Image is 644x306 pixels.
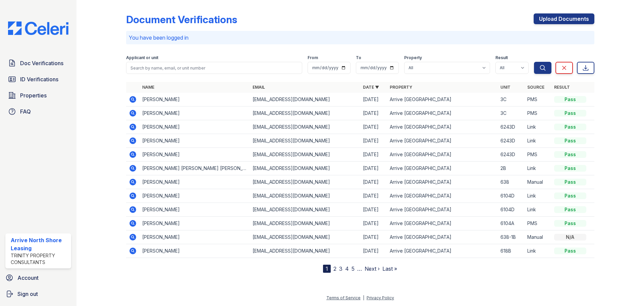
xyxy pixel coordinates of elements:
[5,89,71,102] a: Properties
[140,189,250,203] td: [PERSON_NAME]
[20,107,31,116] span: FAQ
[554,85,570,90] a: Result
[498,148,525,162] td: 6243D
[367,295,394,300] a: Privacy Policy
[498,162,525,175] td: 2B
[140,148,250,162] td: [PERSON_NAME]
[554,192,586,199] div: Pass
[326,295,361,300] a: Terms of Service
[140,106,250,120] td: [PERSON_NAME]
[498,106,525,120] td: 3C
[525,244,551,258] td: Link
[360,93,387,106] td: [DATE]
[554,165,586,172] div: Pass
[554,220,586,227] div: Pass
[250,230,360,244] td: [EMAIL_ADDRESS][DOMAIN_NAME]
[20,91,47,99] span: Properties
[140,93,250,106] td: [PERSON_NAME]
[387,162,497,175] td: Arrive [GEOGRAPHIC_DATA]
[333,265,336,272] a: 2
[140,203,250,217] td: [PERSON_NAME]
[140,134,250,148] td: [PERSON_NAME]
[382,265,397,272] a: Last »
[140,175,250,189] td: [PERSON_NAME]
[250,244,360,258] td: [EMAIL_ADDRESS][DOMAIN_NAME]
[387,217,497,230] td: Arrive [GEOGRAPHIC_DATA]
[554,151,586,158] div: Pass
[498,120,525,134] td: 6243D
[250,120,360,134] td: [EMAIL_ADDRESS][DOMAIN_NAME]
[387,148,497,162] td: Arrive [GEOGRAPHIC_DATA]
[250,93,360,106] td: [EMAIL_ADDRESS][DOMAIN_NAME]
[140,120,250,134] td: [PERSON_NAME]
[554,234,586,241] div: N/A
[360,106,387,120] td: [DATE]
[352,265,355,272] a: 5
[498,189,525,203] td: 6104D
[498,203,525,217] td: 6104D
[360,134,387,148] td: [DATE]
[3,271,74,285] a: Account
[525,134,551,148] td: Link
[554,96,586,103] div: Pass
[308,55,318,60] label: From
[498,244,525,258] td: 618B
[3,21,74,35] img: CE_Logo_Blue-a8612792a0a2168367f1c8372b55b34899dd931a85d93a1a3d3e32e68fde9ad4.png
[554,206,586,213] div: Pass
[142,85,154,90] a: Name
[363,295,364,300] div: |
[525,162,551,175] td: Link
[498,93,525,106] td: 3C
[11,252,68,266] div: Trinity Property Consultants
[5,105,71,118] a: FAQ
[525,230,551,244] td: Manual
[360,175,387,189] td: [DATE]
[360,203,387,217] td: [DATE]
[126,62,302,74] input: Search by name, email, or unit number
[250,162,360,175] td: [EMAIL_ADDRESS][DOMAIN_NAME]
[3,287,74,301] a: Sign out
[20,75,58,83] span: ID Verifications
[126,13,237,26] div: Document Verifications
[387,106,497,120] td: Arrive [GEOGRAPHIC_DATA]
[390,85,412,90] a: Property
[495,55,508,60] label: Result
[345,265,349,272] a: 4
[525,120,551,134] td: Link
[356,55,361,60] label: To
[527,85,544,90] a: Source
[387,93,497,106] td: Arrive [GEOGRAPHIC_DATA]
[387,230,497,244] td: Arrive [GEOGRAPHIC_DATA]
[360,148,387,162] td: [DATE]
[5,56,71,70] a: Doc Verifications
[525,175,551,189] td: Manual
[365,265,380,272] a: Next ›
[525,217,551,230] td: PMS
[17,274,39,282] span: Account
[357,265,362,273] span: …
[339,265,342,272] a: 3
[360,217,387,230] td: [DATE]
[525,106,551,120] td: PMS
[387,134,497,148] td: Arrive [GEOGRAPHIC_DATA]
[404,55,422,60] label: Property
[250,203,360,217] td: [EMAIL_ADDRESS][DOMAIN_NAME]
[250,106,360,120] td: [EMAIL_ADDRESS][DOMAIN_NAME]
[360,244,387,258] td: [DATE]
[534,13,594,24] a: Upload Documents
[498,230,525,244] td: 638-1B
[554,179,586,185] div: Pass
[360,162,387,175] td: [DATE]
[5,73,71,86] a: ID Verifications
[387,175,497,189] td: Arrive [GEOGRAPHIC_DATA]
[250,175,360,189] td: [EMAIL_ADDRESS][DOMAIN_NAME]
[387,203,497,217] td: Arrive [GEOGRAPHIC_DATA]
[11,236,68,252] div: Arrive North Shore Leasing
[140,162,250,175] td: [PERSON_NAME] [PERSON_NAME] [PERSON_NAME]
[126,55,158,60] label: Applicant or unit
[250,134,360,148] td: [EMAIL_ADDRESS][DOMAIN_NAME]
[250,217,360,230] td: [EMAIL_ADDRESS][DOMAIN_NAME]
[525,203,551,217] td: Link
[360,120,387,134] td: [DATE]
